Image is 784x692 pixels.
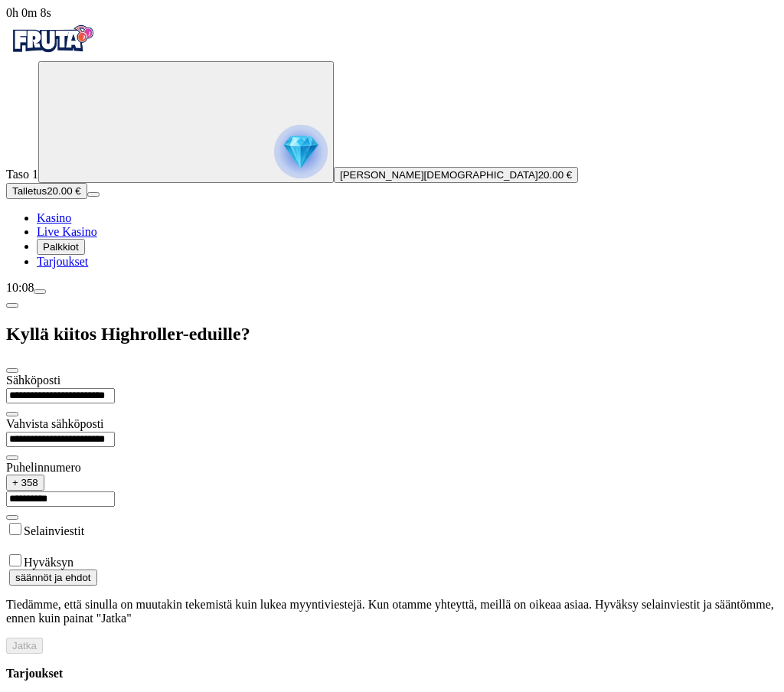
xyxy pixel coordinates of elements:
label: Vahvista sähköposti [6,417,104,430]
a: Fruta [6,47,98,60]
label: Hyväksyn [24,556,73,569]
button: [PERSON_NAME][DEMOGRAPHIC_DATA]20.00 € [334,167,578,183]
span: 20.00 € [47,185,80,197]
button: reward progress [38,61,334,183]
button: + 358chevron-down icon [6,475,44,491]
span: Palkkiot [43,241,79,253]
span: user session time [6,6,51,19]
button: Palkkiot [37,239,85,255]
a: Live Kasino [37,225,97,238]
img: Fruta [6,20,98,58]
button: eye icon [6,412,18,416]
button: chevron-left icon [6,303,18,308]
button: menu [87,192,100,197]
button: Jatka [6,638,43,654]
nav: Main menu [6,211,778,269]
span: 10:08 [6,281,34,294]
h2: Kyllä kiitos Highroller-eduille? [6,324,778,344]
button: menu [34,289,46,294]
button: eye icon [6,455,18,460]
span: Taso 1 [6,168,38,181]
button: säännöt ja ehdot [9,570,97,586]
span: Jatka [12,640,37,651]
label: Selainviestit [24,524,84,537]
span: Talletus [12,185,47,197]
img: reward progress [274,125,328,178]
button: close [6,368,18,373]
button: Talletusplus icon20.00 € [6,183,87,199]
p: Tiedämme, että sinulla on muutakin tekemistä kuin lukea myyntiviestejä. Kun otamme yhteyttä, meil... [6,598,778,625]
label: Puhelinnumero [6,461,81,474]
a: Tarjoukset [37,255,88,268]
a: Kasino [37,211,71,224]
h3: Tarjoukset [6,666,778,681]
nav: Primary [6,20,778,269]
span: [PERSON_NAME][DEMOGRAPHIC_DATA] [340,169,538,181]
button: eye icon [6,515,18,520]
span: 20.00 € [538,169,572,181]
label: Sähköposti [6,374,60,387]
